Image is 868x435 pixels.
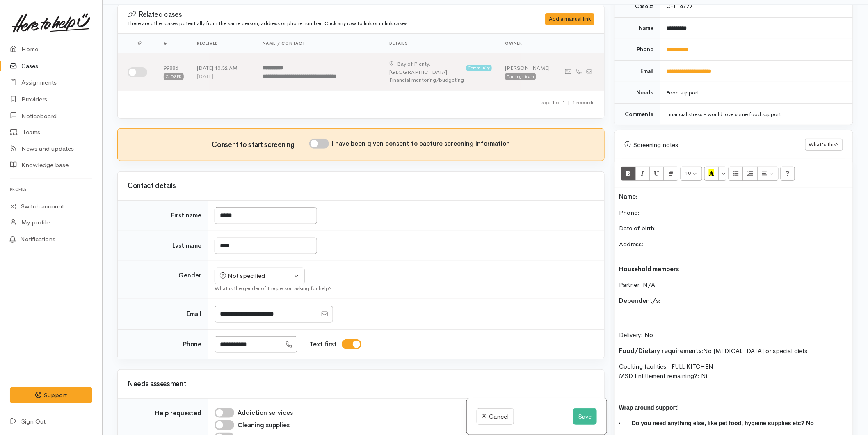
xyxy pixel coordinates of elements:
td: Comments [615,103,660,125]
label: Text first [310,340,337,349]
label: Phone [183,340,201,349]
div: Food support [667,89,843,97]
b: C-116777 [667,3,693,10]
button: Unordered list (CTRL+SHIFT+NUM7) [729,167,743,181]
td: Name [615,17,660,39]
p: Address: [619,240,849,258]
label: First name [171,211,201,220]
th: Owner [498,34,556,53]
button: Save [573,408,597,425]
b: Food/Dietary requirements: [619,347,704,355]
b: Household members [619,265,679,273]
b: Dependent/s: [619,297,661,304]
div: [DATE] 10:32 AM [197,64,249,72]
p: Cooking facilities: FULL KITCHEN MSD Entitlement remaining?: Nil [619,362,849,380]
th: Received [190,34,256,53]
small: There are other cases potentially from the same person, address or phone number. Click any row to... [128,20,407,27]
button: Bold (CTRL+B) [621,167,636,181]
div: Closed [164,73,184,80]
div: Financial mentoring/budgeting [390,76,492,84]
button: Not specified [215,268,305,284]
h3: Needs assessment [128,380,594,388]
a: Cancel [477,408,514,425]
div: Financial stress - would love some food support [667,110,843,119]
span: · Do you need anything else, like pet food, hygiene supplies etc? No [619,420,814,426]
span: 10 [685,169,691,176]
button: More Color [718,167,726,181]
span: Wrap around support! [619,404,679,411]
button: Help [781,167,795,181]
time: [DATE] [197,73,213,80]
button: Italic (CTRL+I) [635,167,650,181]
button: Remove Font Style (CTRL+\) [664,167,678,181]
td: Phone [615,39,660,61]
button: Support [10,387,92,404]
h3: Related cases [128,11,515,19]
p: Partner: N/A [619,280,849,290]
div: Tauranga team [505,73,536,80]
th: Name / contact [256,34,383,53]
th: Details [383,34,499,53]
span: Bay of Plenty, [397,60,430,67]
td: 99886 [157,53,190,91]
h6: Profile [10,184,92,195]
button: Underline (CTRL+U) [650,167,665,181]
div: Not specified [220,271,292,281]
div: Add a manual link [545,13,594,25]
label: I have been given consent to capture screening information [332,139,510,149]
div: [PERSON_NAME] [505,64,550,72]
button: Recent Color [704,167,719,181]
button: What's this? [805,139,843,151]
td: Email [615,60,660,82]
button: Paragraph [757,167,779,181]
p: Phone: [619,208,849,217]
label: Addiction services [238,408,293,418]
label: Email [187,309,201,319]
b: Name: [619,192,637,200]
p: No [MEDICAL_DATA] or special diets [619,346,849,356]
td: Needs [615,82,660,104]
span: | [568,99,570,106]
button: Ordered list (CTRL+SHIFT+NUM8) [743,167,758,181]
div: What is the gender of the person asking for help? [215,284,594,293]
span: Community [466,65,492,71]
label: Gender [178,271,201,280]
p: Date of birth: [619,224,849,233]
div: [GEOGRAPHIC_DATA] [390,60,464,76]
label: Cleaning supplies [238,421,290,430]
button: Font Size [681,167,702,181]
label: Last name [172,241,201,251]
div: Screening notes [625,140,805,150]
h3: Consent to start screening [212,141,309,149]
h3: Contact details [128,182,594,190]
th: # [157,34,190,53]
small: Page 1 of 1 1 records [538,99,594,106]
p: Delivery: No [619,312,849,340]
